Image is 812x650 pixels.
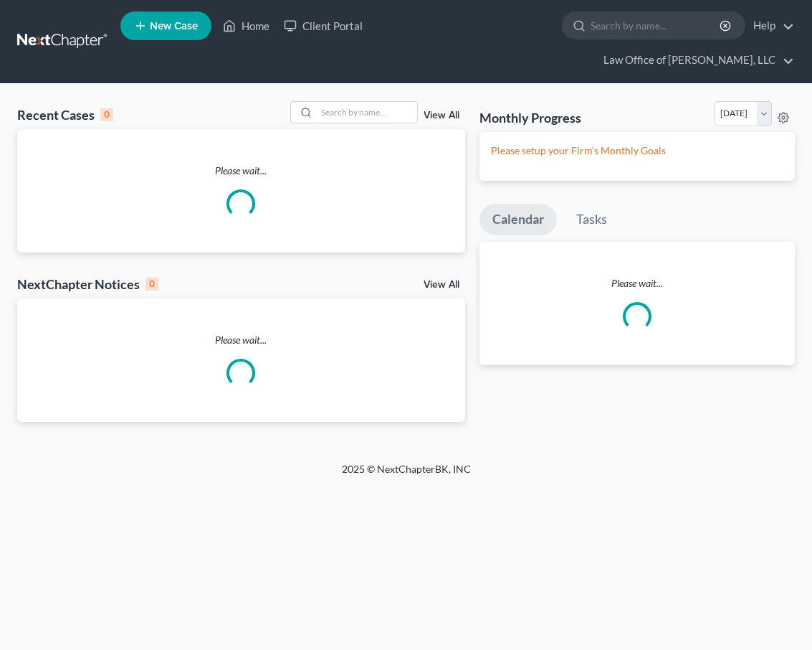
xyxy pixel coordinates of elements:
a: Law Office of [PERSON_NAME], LLC [596,47,794,73]
p: Please wait... [17,164,465,178]
div: 0 [100,108,113,121]
a: Help [746,13,794,39]
div: NextChapter Notices [17,275,158,293]
input: Search by name... [317,102,417,123]
a: Home [216,13,277,39]
div: Recent Cases [17,106,113,123]
input: Search by name... [591,12,722,39]
a: Client Portal [277,13,370,39]
a: Calendar [479,204,557,235]
div: 2025 © NextChapterBK, INC [62,462,750,488]
h3: Monthly Progress [479,109,581,126]
p: Please setup your Firm's Monthly Goals [491,143,783,158]
div: 0 [145,278,158,291]
p: Please wait... [479,276,795,291]
p: Please wait... [17,333,465,347]
a: View All [424,110,459,121]
a: Tasks [563,204,620,235]
a: View All [424,280,459,290]
span: New Case [150,21,198,32]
